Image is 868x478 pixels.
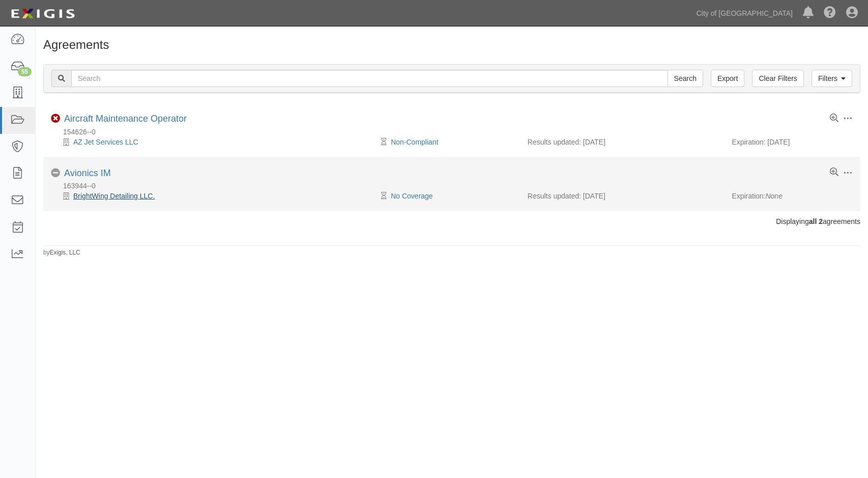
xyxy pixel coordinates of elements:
[381,192,387,200] i: Pending Review
[51,137,384,147] div: AZ Jet Services LLC
[824,7,836,19] i: Help Center - Complianz
[51,114,60,123] i: Non-Compliant
[51,191,384,201] div: BrightWing Detailing LLC.
[64,114,187,125] div: Aircraft Maintenance Operator
[64,168,111,178] a: Avionics IM
[830,114,838,123] a: View results summary
[812,70,852,87] a: Filters
[732,137,853,147] div: Expiration: [DATE]
[51,127,860,137] div: 154626--0
[36,216,868,227] div: Displaying agreements
[43,248,80,257] small: by
[381,138,387,146] i: Pending Review
[18,67,32,76] div: 55
[51,168,60,178] i: No Coverage
[391,138,438,146] a: Non-Compliant
[765,192,782,200] em: None
[830,168,838,177] a: View results summary
[668,70,703,87] input: Search
[732,191,853,201] div: Expiration:
[50,249,80,256] a: Exigis, LLC
[71,70,668,87] input: Search
[43,38,860,51] h1: Agreements
[64,114,187,124] a: Aircraft Maintenance Operator
[809,217,823,226] b: all 2
[391,192,433,200] a: No Coverage
[8,5,78,23] img: logo-5460c22ac91f19d4615b14bd174203de0afe785f0fc80cf4dbbc73dc1793850b.png
[73,192,155,200] a: BrightWing Detailing LLC.
[73,138,138,146] a: AZ Jet Services LLC
[528,137,717,147] div: Results updated: [DATE]
[752,70,803,87] a: Clear Filters
[711,70,744,87] a: Export
[528,191,717,201] div: Results updated: [DATE]
[691,3,798,23] a: City of [GEOGRAPHIC_DATA]
[51,181,860,191] div: 163944--0
[64,168,111,179] div: Avionics IM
